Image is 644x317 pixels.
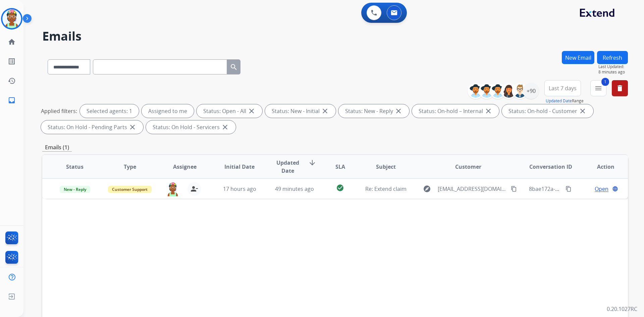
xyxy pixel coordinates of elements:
[60,186,90,193] span: New - Reply
[142,104,194,118] div: Assigned to me
[336,184,344,192] mat-icon: check_circle
[41,120,143,134] div: Status: On Hold - Pending Parts
[8,57,16,65] mat-icon: list_alt
[529,185,628,193] span: 8bae172a-d1d7-45a6-9c22-cc1f3f42f174
[579,107,587,115] mat-icon: close
[124,163,136,171] span: Type
[146,120,236,134] div: Status: On Hold - Servicers
[455,163,481,171] span: Customer
[230,63,238,71] mat-icon: search
[573,155,628,178] th: Action
[594,84,602,92] mat-icon: menu
[223,185,256,193] span: 17 hours ago
[523,83,539,99] div: +90
[562,51,594,64] button: New Email
[511,186,517,192] mat-icon: content_copy
[265,104,336,118] div: Status: New - Initial
[616,84,624,92] mat-icon: delete
[598,64,628,69] span: Last Updated:
[484,107,492,115] mat-icon: close
[335,163,345,171] span: SLA
[544,80,581,96] button: Last 7 days
[190,185,198,193] mat-icon: person_remove
[423,185,431,193] mat-icon: explore
[376,163,396,171] span: Subject
[42,143,72,152] p: Emails (1)
[224,163,255,171] span: Initial Date
[221,123,229,131] mat-icon: close
[275,185,314,193] span: 49 minutes ago
[597,51,628,64] button: Refresh
[128,123,137,131] mat-icon: close
[8,96,16,104] mat-icon: inbox
[607,305,637,313] p: 0.20.1027RC
[8,77,16,85] mat-icon: history
[2,9,21,28] img: avatar
[590,80,606,96] button: 1
[197,104,262,118] div: Status: Open - All
[108,186,152,193] span: Customer Support
[546,98,584,104] span: Range
[598,69,628,75] span: 8 minutes ago
[248,107,256,115] mat-icon: close
[273,159,303,175] span: Updated Date
[438,185,507,193] span: [EMAIL_ADDRESS][DOMAIN_NAME]
[66,163,84,171] span: Status
[549,87,577,90] span: Last 7 days
[595,185,608,193] span: Open
[321,107,329,115] mat-icon: close
[566,186,572,192] mat-icon: content_copy
[166,182,179,196] img: agent-avatar
[173,163,197,171] span: Assignee
[42,30,628,43] h2: Emails
[546,98,572,104] button: Updated Date
[529,163,572,171] span: Conversation ID
[41,107,77,115] p: Applied filters:
[365,185,407,193] span: Re: Extend claim
[308,159,316,167] mat-icon: arrow_downward
[394,107,402,115] mat-icon: close
[601,78,609,86] span: 1
[502,104,593,118] div: Status: On-hold - Customer
[612,186,618,192] mat-icon: language
[80,104,139,118] div: Selected agents: 1
[8,38,16,46] mat-icon: home
[338,104,409,118] div: Status: New - Reply
[412,104,499,118] div: Status: On-hold – Internal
